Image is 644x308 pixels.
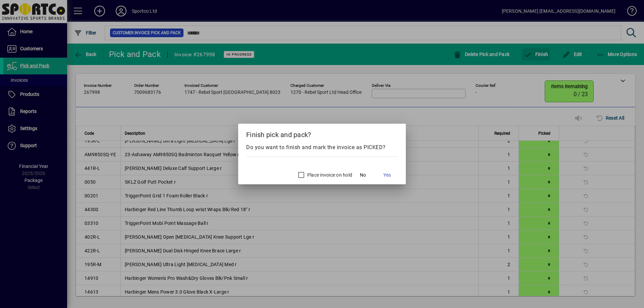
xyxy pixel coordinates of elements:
[238,124,406,143] h2: Finish pick and pack?
[352,169,374,181] button: No
[306,172,352,178] label: Place invoice on hold
[376,169,398,181] button: Yes
[383,172,391,179] span: Yes
[360,172,366,179] span: No
[246,143,398,151] div: Do you want to finish and mark the invoice as PICKED?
